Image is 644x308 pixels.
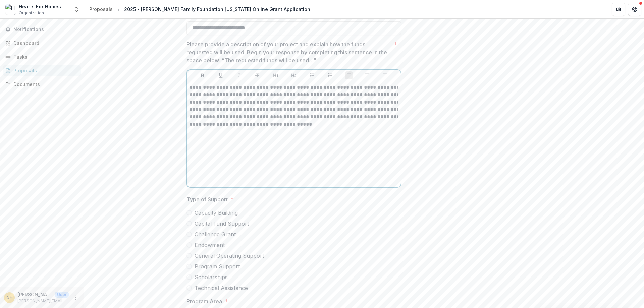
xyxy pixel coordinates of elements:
[253,71,261,79] button: Strike
[13,67,75,74] div: Proposals
[13,53,75,60] div: Tasks
[19,10,44,16] span: Organization
[87,4,313,14] nav: breadcrumb
[3,65,81,76] a: Proposals
[272,71,280,79] button: Heading 1
[345,71,353,79] button: Align Left
[290,71,298,79] button: Heading 2
[381,71,389,79] button: Align Right
[13,27,78,33] span: Notifications
[17,298,69,304] p: [PERSON_NAME][EMAIL_ADDRESS][DOMAIN_NAME]
[363,71,371,79] button: Align Center
[326,71,334,79] button: Ordered List
[235,71,243,79] button: Italicize
[13,81,75,88] div: Documents
[124,6,310,13] div: 2025 - [PERSON_NAME] Family Foundation [US_STATE] Online Grant Application
[195,209,238,217] span: Capacity Building
[195,262,240,270] span: Program Support
[195,284,248,292] span: Technical Assistance
[3,24,81,35] button: Notifications
[17,291,52,298] p: [PERSON_NAME]
[7,295,12,300] div: Susan Frank
[72,3,81,16] button: Open entity switcher
[612,3,625,16] button: Partners
[186,40,391,64] p: Please provide a description of your project and explain how the funds requested will be used. Be...
[195,220,249,228] span: Capital Fund Support
[87,4,115,14] a: Proposals
[5,4,16,15] img: Hearts For Homes
[199,71,207,79] button: Bold
[89,6,113,13] div: Proposals
[3,38,81,49] a: Dashboard
[186,297,222,305] p: Program Area
[628,3,641,16] button: Get Help
[217,71,225,79] button: Underline
[195,241,225,249] span: Endowment
[195,252,264,260] span: General Operating Support
[71,294,79,302] button: More
[3,79,81,90] a: Documents
[186,195,228,203] p: Type of Support
[195,273,228,281] span: Scholarships
[195,230,236,238] span: Challenge Grant
[55,292,69,298] p: User
[3,51,81,62] a: Tasks
[308,71,316,79] button: Bullet List
[13,40,75,47] div: Dashboard
[19,3,61,10] div: Hearts For Homes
